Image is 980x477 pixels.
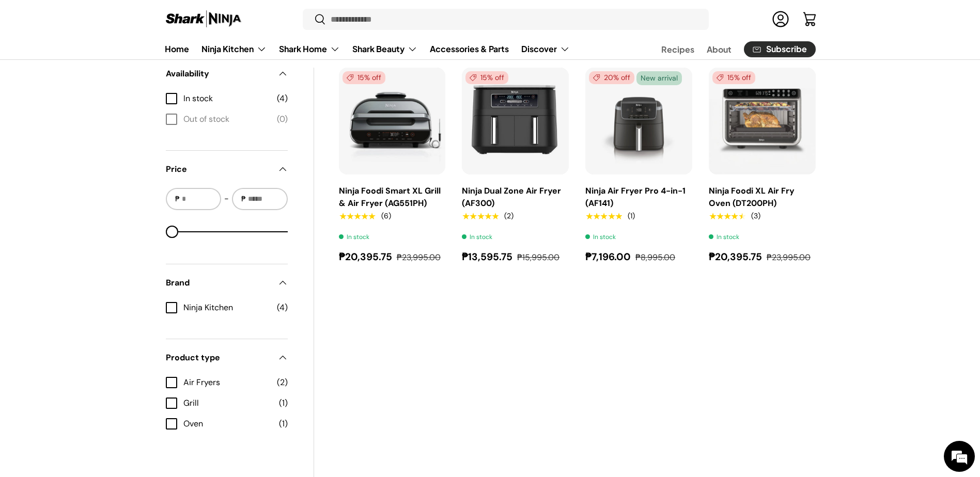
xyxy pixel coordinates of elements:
[766,45,807,54] span: Subscribe
[636,39,816,59] nav: Secondary
[462,185,561,209] a: Ninja Dual Zone Air Fryer (AF300)
[515,39,576,59] summary: Discover
[183,418,273,430] span: Oven
[166,339,288,376] summary: Product type
[712,71,755,84] span: 15% off
[183,113,271,125] span: Out of stock
[661,39,694,59] a: Recipes
[166,352,271,364] span: Product type
[709,185,795,209] a: Ninja Foodi XL Air Fry Oven (DT200PH)
[183,301,271,314] span: Ninja Kitchen
[462,68,569,174] a: Ninja Dual Zone Air Fryer (AF300)
[343,71,385,84] span: 15% off
[183,92,271,105] span: In stock
[339,68,446,174] img: ninja-foodi-smart-xl-grill-and-air-fryer-full-view-shark-ninja-philippines
[166,151,288,188] summary: Price
[339,185,441,209] a: Ninja Foodi Smart XL Grill & Air Fryer (AG551PH)
[709,68,816,174] a: Ninja Foodi XL Air Fry Oven (DT200PH)
[277,376,288,389] span: (2)
[430,39,509,59] a: Accessories & Parts
[585,68,692,174] img: https://sharkninja.com.ph/products/ninja-air-fryer-pro-4-in-1-af141
[273,39,346,59] summary: Shark Home
[166,264,288,301] summary: Brand
[709,68,816,174] img: ninja-foodi-xl-air-fry-oven-with-sample-food-content-full-view-sharkninja-philippines
[195,39,273,59] summary: Ninja Kitchen
[279,397,288,409] span: (1)
[339,68,446,174] a: Ninja Foodi Smart XL Grill & Air Fryer (AG551PH)
[589,71,634,84] span: 20% off
[224,193,229,205] span: -
[346,39,424,59] summary: Shark Beauty
[165,9,242,29] img: Shark Ninja Philippines
[585,185,686,209] a: Ninja Air Fryer Pro 4-in-1 (AF141)
[585,68,692,174] a: Ninja Air Fryer Pro 4-in-1 (AF141)
[166,163,271,176] span: Price
[166,68,271,80] span: Availability
[465,71,508,84] span: 15% off
[165,39,189,59] a: Home
[279,418,288,430] span: (1)
[183,376,271,389] span: Air Fryers
[240,194,247,204] span: ₱
[166,277,271,289] span: Brand
[174,194,181,204] span: ₱
[277,301,288,314] span: (4)
[165,39,570,59] nav: Primary
[277,92,288,105] span: (4)
[277,113,288,125] span: (0)
[183,397,273,409] span: Grill
[636,71,682,85] span: New arrival
[707,39,732,59] a: About
[744,41,816,57] a: Subscribe
[166,55,288,92] summary: Availability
